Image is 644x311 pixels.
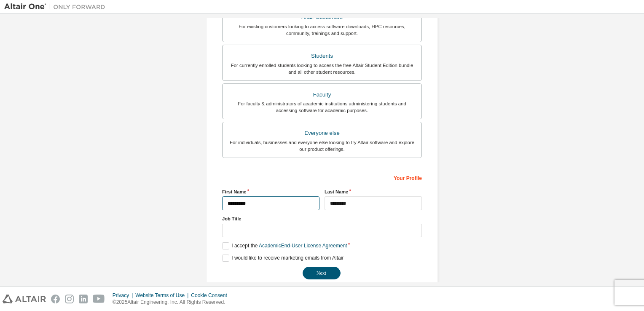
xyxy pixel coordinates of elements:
div: For currently enrolled students looking to access the free Altair Student Edition bundle and all ... [228,62,416,75]
label: I would like to receive marketing emails from Altair [222,255,343,262]
img: Altair One [4,3,110,11]
img: instagram.svg [65,295,74,303]
div: For existing customers looking to access software downloads, HPC resources, community, trainings ... [228,23,416,37]
div: Faculty [228,89,416,101]
label: I accept the [222,242,347,249]
button: Next [303,267,341,279]
img: youtube.svg [93,295,105,303]
div: Everyone else [228,127,416,139]
label: Job Title [222,215,422,222]
img: linkedin.svg [79,295,88,303]
div: For faculty & administrators of academic institutions administering students and accessing softwa... [228,100,416,114]
div: Your Profile [222,171,422,184]
label: First Name [222,188,319,195]
p: © 2025 Altair Engineering, Inc. All Rights Reserved. [113,299,232,306]
div: For individuals, businesses and everyone else looking to try Altair software and explore our prod... [228,139,416,153]
img: facebook.svg [51,295,60,303]
label: Last Name [325,188,422,195]
div: Cookie Consent [191,292,232,299]
img: altair_logo.svg [3,295,46,303]
a: Academic End-User License Agreement [259,243,347,249]
div: Website Terms of Use [135,292,191,299]
div: Students [228,50,416,62]
div: Privacy [113,292,135,299]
